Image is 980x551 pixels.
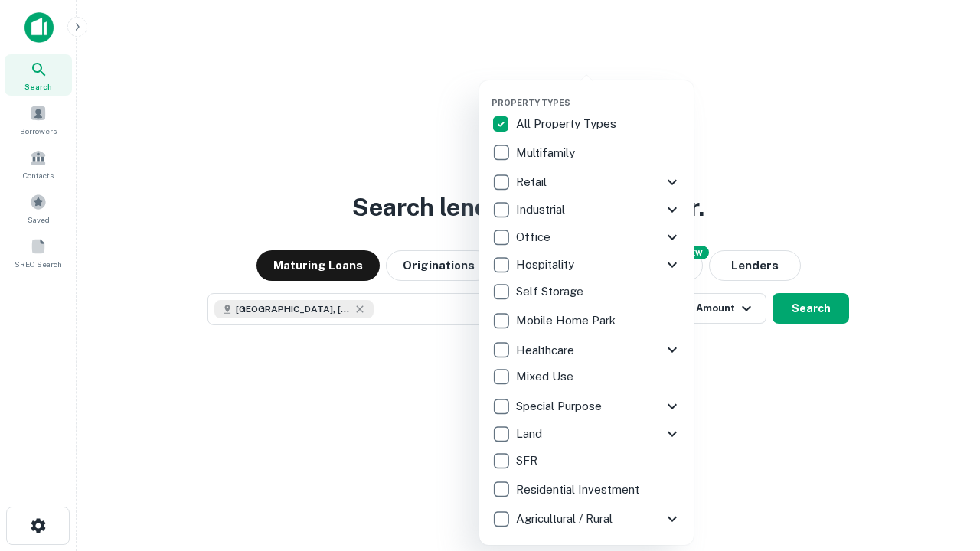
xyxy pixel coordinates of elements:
div: Healthcare [492,336,681,364]
p: Industrial [516,201,568,219]
div: Hospitality [492,251,681,279]
p: Mobile Home Park [516,311,619,330]
p: Residential Investment [516,481,642,499]
iframe: Chat Widget [903,429,980,502]
p: SFR [516,452,541,470]
p: Agricultural / Rural [516,510,616,528]
div: Office [492,223,681,251]
p: Healthcare [516,341,577,360]
p: Self Storage [516,282,586,301]
p: Multifamily [516,144,578,162]
p: Land [516,425,545,443]
p: Hospitality [516,256,577,274]
span: Property Types [492,98,570,107]
p: Mixed Use [516,367,577,386]
div: Special Purpose [492,393,681,420]
div: Retail [492,168,681,196]
p: Office [516,228,554,246]
div: Land [492,420,681,448]
p: All Property Types [516,115,619,133]
div: Industrial [492,196,681,223]
p: Special Purpose [516,397,605,416]
div: Agricultural / Rural [492,505,681,533]
p: Retail [516,173,550,191]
